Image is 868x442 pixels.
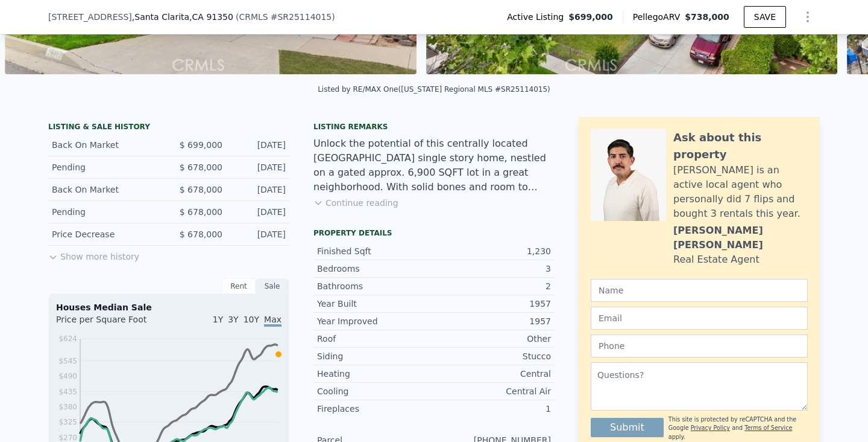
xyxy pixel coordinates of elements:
[236,11,335,23] div: ( )
[796,5,820,29] button: Show Options
[264,315,281,327] span: Max
[317,333,434,345] div: Roof
[434,315,551,327] div: 1957
[318,85,550,94] div: Listed by RE/MAX One ([US_STATE] Regional MLS #SR25114015)
[673,223,808,252] div: [PERSON_NAME] [PERSON_NAME]
[673,163,808,221] div: [PERSON_NAME] is an active local agent who personally did 7 flips and bought 3 rentals this year.
[228,315,238,324] span: 3Y
[52,139,159,151] div: Back On Market
[213,315,223,324] span: 1Y
[313,136,555,194] div: Unlock the potential of this centrally located [GEOGRAPHIC_DATA] single story home, nestled on a ...
[222,278,256,294] div: Rent
[244,315,259,324] span: 10Y
[58,434,77,442] tspan: $270
[591,335,808,357] input: Phone
[256,278,289,294] div: Sale
[434,333,551,345] div: Other
[685,12,729,22] span: $738,000
[313,197,398,209] button: Continue reading
[56,313,169,333] div: Price per Square Foot
[132,11,233,23] span: , Santa Clarita
[180,207,222,217] span: $ 678,000
[58,418,77,426] tspan: $325
[317,368,434,380] div: Heating
[58,388,77,396] tspan: $435
[317,315,434,327] div: Year Improved
[58,357,77,365] tspan: $545
[180,185,222,194] span: $ 678,000
[232,206,286,218] div: [DATE]
[591,279,808,302] input: Name
[434,245,551,257] div: 1,230
[317,263,434,275] div: Bedrooms
[507,11,568,23] span: Active Listing
[180,162,222,172] span: $ 678,000
[673,129,808,163] div: Ask about this property
[232,161,286,173] div: [DATE]
[434,403,551,415] div: 1
[58,403,77,411] tspan: $380
[48,11,132,23] span: [STREET_ADDRESS]
[239,12,268,22] span: CRMLS
[48,246,139,263] button: Show more history
[58,335,77,343] tspan: $624
[313,228,555,238] div: Property details
[317,245,434,257] div: Finished Sqft
[591,418,664,437] button: Submit
[434,263,551,275] div: 3
[232,139,286,151] div: [DATE]
[189,12,233,22] span: , CA 91350
[313,122,555,132] div: Listing remarks
[691,424,730,431] a: Privacy Policy
[568,11,613,23] span: $699,000
[317,298,434,310] div: Year Built
[271,12,332,22] span: # SR25114015
[744,424,792,431] a: Terms of Service
[434,280,551,292] div: 2
[56,301,281,313] div: Houses Median Sale
[180,229,222,239] span: $ 678,000
[317,280,434,292] div: Bathrooms
[180,140,222,150] span: $ 699,000
[317,403,434,415] div: Fireplaces
[434,298,551,310] div: 1957
[232,228,286,240] div: [DATE]
[633,11,685,23] span: Pellego ARV
[232,184,286,196] div: [DATE]
[744,6,786,28] button: SAVE
[58,372,77,380] tspan: $490
[52,161,159,173] div: Pending
[317,385,434,397] div: Cooling
[668,415,808,441] div: This site is protected by reCAPTCHA and the Google and apply.
[52,184,159,196] div: Back On Market
[48,122,289,134] div: LISTING & SALE HISTORY
[52,228,159,240] div: Price Decrease
[434,368,551,380] div: Central
[317,350,434,362] div: Siding
[52,206,159,218] div: Pending
[434,385,551,397] div: Central Air
[673,252,759,267] div: Real Estate Agent
[591,307,808,330] input: Email
[434,350,551,362] div: Stucco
